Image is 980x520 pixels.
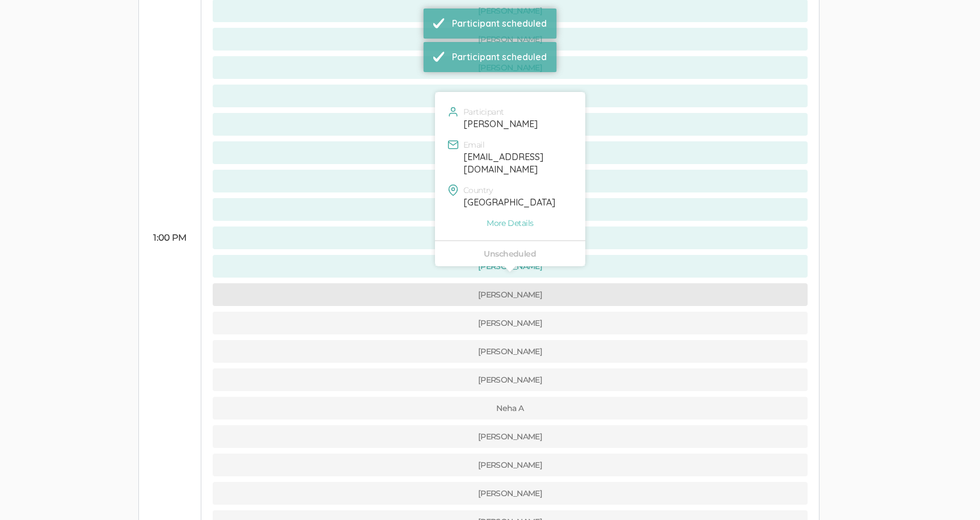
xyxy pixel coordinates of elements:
[213,28,808,51] button: [PERSON_NAME]
[213,283,808,306] button: [PERSON_NAME]
[213,368,808,391] button: [PERSON_NAME]
[213,397,808,420] button: Neha A
[213,113,808,136] button: [PERSON_NAME]
[213,85,808,107] button: Jahnya [PERSON_NAME]
[213,340,808,363] button: [PERSON_NAME]
[213,454,808,476] button: [PERSON_NAME]
[447,106,459,118] img: user.svg
[452,51,547,64] div: Participant scheduled
[213,141,808,164] button: [PERSON_NAME]
[923,466,980,520] iframe: Chat Widget
[213,227,808,249] button: [PERSON_NAME]
[213,482,808,505] button: [PERSON_NAME]
[150,232,189,245] div: 1:00 PM
[452,17,547,30] div: Participant scheduled
[213,255,808,278] button: [PERSON_NAME]
[213,198,808,221] button: [PERSON_NAME]
[213,170,808,192] button: [PERSON_NAME]
[213,56,808,79] button: [PERSON_NAME]
[213,312,808,334] button: [PERSON_NAME]
[213,425,808,448] button: [PERSON_NAME]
